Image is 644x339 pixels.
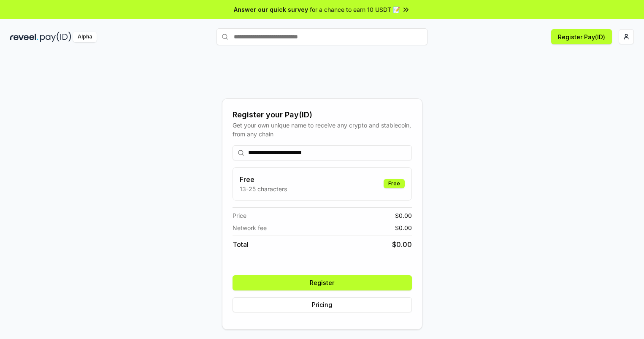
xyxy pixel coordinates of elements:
[233,239,249,250] span: Total
[392,239,412,250] span: $ 0.00
[233,211,246,220] span: Price
[234,5,308,14] span: Answer our quick survey
[233,223,267,232] span: Network fee
[395,223,412,232] span: $ 0.00
[233,109,412,121] div: Register your Pay(ID)
[10,32,38,42] img: reveel_dark
[395,211,412,220] span: $ 0.00
[240,174,287,184] h3: Free
[233,121,412,138] div: Get your own unique name to receive any crypto and stablecoin, from any chain
[240,184,287,193] p: 13-25 characters
[233,297,412,312] button: Pricing
[233,275,412,290] button: Register
[40,32,71,42] img: pay_id
[384,179,405,188] div: Free
[551,29,612,44] button: Register Pay(ID)
[310,5,400,14] span: for a chance to earn 10 USDT 📝
[73,32,97,42] div: Alpha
